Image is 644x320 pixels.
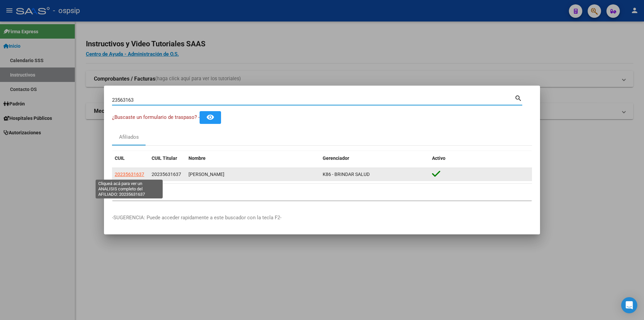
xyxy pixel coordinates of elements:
[323,172,370,177] span: K86 - BRINDAR SALUD
[112,114,200,120] span: ¿Buscaste un formulario de traspaso? -
[152,155,177,161] span: CUIL Titular
[112,151,149,166] datatable-header-cell: CUIL
[320,151,429,166] datatable-header-cell: Gerenciador
[112,214,532,222] p: -SUGERENCIA: Puede acceder rapidamente a este buscador con la tecla F2-
[323,155,349,161] span: Gerenciador
[115,172,144,177] span: 20235631637
[189,155,206,161] span: Nombre
[432,155,445,161] span: Activo
[149,151,186,166] datatable-header-cell: CUIL Titular
[206,113,214,121] mat-icon: remove_red_eye
[152,172,181,177] span: 20235631637
[621,297,637,313] div: Open Intercom Messenger
[429,151,532,166] datatable-header-cell: Activo
[119,133,139,141] div: Afiliados
[112,184,532,200] div: 1 total
[115,155,125,161] span: CUIL
[186,151,320,166] datatable-header-cell: Nombre
[515,94,522,102] mat-icon: search
[189,171,317,178] div: [PERSON_NAME]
